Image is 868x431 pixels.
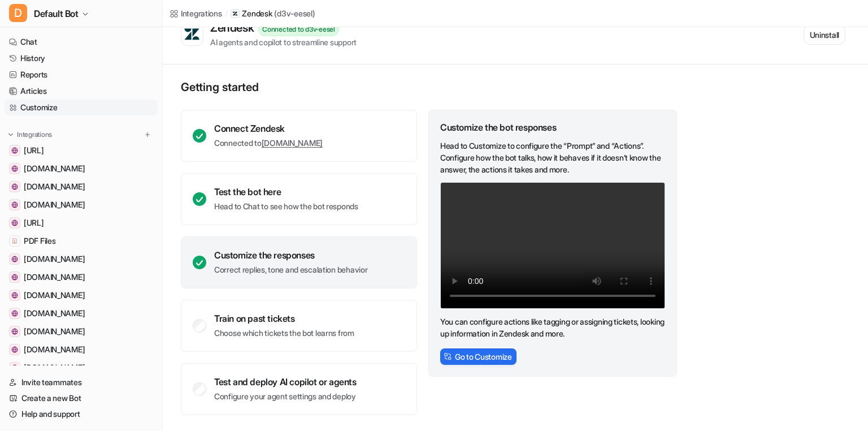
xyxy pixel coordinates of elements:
[24,217,44,229] span: [URL]
[5,374,158,390] a: Invite teammates
[34,6,79,21] span: Default Bot
[5,179,158,195] a: github.com[DOMAIN_NAME]
[11,219,18,226] img: dashboard.eesel.ai
[184,28,201,41] img: Zendesk logo
[11,256,18,262] img: amplitude.com
[440,122,665,133] div: Customize the bot responses
[24,344,85,355] span: [DOMAIN_NAME]
[5,143,158,158] a: www.eesel.ai[URL]
[440,348,517,365] button: Go to Customize
[440,316,665,339] p: You can configure actions like tagging or assigning tickets, looking up information in Zendesk an...
[11,238,18,244] img: PDF Files
[181,80,678,94] p: Getting started
[11,292,18,299] img: www.figma.com
[24,253,85,265] span: [DOMAIN_NAME]
[11,165,18,172] img: meet.google.com
[210,36,357,48] div: AI agents and copilot to streamline support
[262,138,323,148] a: [DOMAIN_NAME]
[24,271,85,283] span: [DOMAIN_NAME]
[5,287,158,303] a: www.figma.com[DOMAIN_NAME]
[24,163,85,174] span: [DOMAIN_NAME]
[214,376,357,387] div: Test and deploy AI copilot or agents
[24,181,85,192] span: [DOMAIN_NAME]
[24,308,85,319] span: [DOMAIN_NAME]
[214,249,367,261] div: Customize the responses
[5,161,158,176] a: meet.google.com[DOMAIN_NAME]
[24,326,85,337] span: [DOMAIN_NAME]
[214,327,354,339] p: Choose which tickets the bot learns from
[5,50,158,66] a: History
[214,264,367,275] p: Correct replies, tone and escalation behavior
[5,67,158,83] a: Reports
[440,140,665,175] p: Head to Customize to configure the “Prompt” and “Actions”. Configure how the bot talks, how it be...
[5,360,158,376] a: gorgiasio.webflow.io[DOMAIN_NAME]
[9,4,27,22] span: D
[24,145,44,156] span: [URL]
[5,251,158,267] a: amplitude.com[DOMAIN_NAME]
[804,25,845,45] button: Uninstall
[242,8,272,19] p: Zendesk
[214,313,354,324] div: Train on past tickets
[274,8,315,19] p: ( d3v-eesel )
[5,215,158,231] a: dashboard.eesel.ai[URL]
[214,137,323,149] p: Connected to
[24,362,85,373] span: [DOMAIN_NAME]
[17,130,52,139] p: Integrations
[5,233,158,249] a: PDF FilesPDF Files
[5,100,158,115] a: Customize
[11,364,18,371] img: gorgiasio.webflow.io
[5,324,158,339] a: www.notion.com[DOMAIN_NAME]
[11,147,18,154] img: www.eesel.ai
[440,182,665,309] video: Your browser does not support the video tag.
[5,34,158,50] a: Chat
[225,8,228,19] span: /
[5,305,158,321] a: cleartax.in[DOMAIN_NAME]
[214,201,358,212] p: Head to Chat to see how the bot responds
[11,310,18,317] img: cleartax.in
[210,21,258,35] div: Zendesk
[5,197,158,213] a: www.atlassian.com[DOMAIN_NAME]
[11,274,18,281] img: chatgpt.com
[5,269,158,285] a: chatgpt.com[DOMAIN_NAME]
[258,23,339,36] div: Connected to d3v-eesel
[5,390,158,406] a: Create a new Bot
[5,129,55,140] button: Integrations
[170,7,222,19] a: Integrations
[144,131,151,139] img: menu_add.svg
[444,352,452,360] img: CstomizeIcon
[11,328,18,335] img: www.notion.com
[24,290,85,301] span: [DOMAIN_NAME]
[214,391,357,402] p: Configure your agent settings and deploy
[11,183,18,190] img: github.com
[11,346,18,353] img: faq.heartandsoil.co
[7,131,15,139] img: expand menu
[214,186,358,197] div: Test the bot here
[181,7,222,19] div: Integrations
[5,342,158,357] a: faq.heartandsoil.co[DOMAIN_NAME]
[24,235,55,247] span: PDF Files
[231,8,315,19] a: Zendesk(d3v-eesel)
[11,201,18,208] img: www.atlassian.com
[5,83,158,99] a: Articles
[214,123,323,134] div: Connect Zendesk
[5,406,158,422] a: Help and support
[24,199,85,210] span: [DOMAIN_NAME]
